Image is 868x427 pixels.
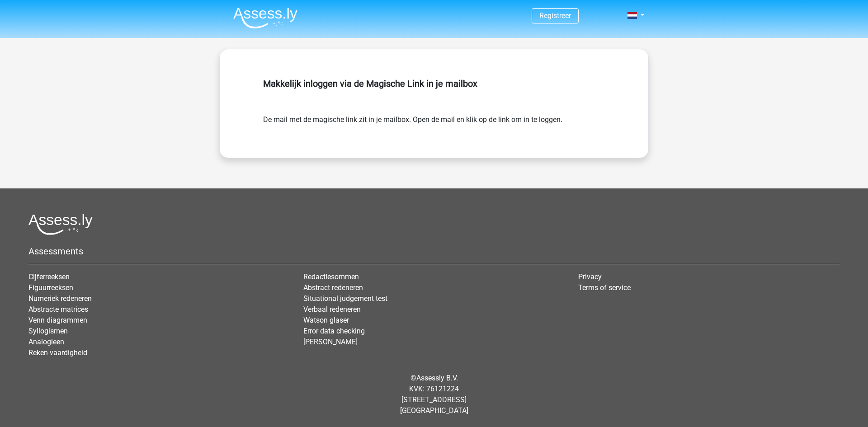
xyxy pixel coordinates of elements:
[303,283,363,292] a: Abstract redeneren
[28,305,88,314] a: Abstracte matrices
[303,272,359,281] a: Redactiesommen
[263,114,605,125] form: De mail met de magische link zit in je mailbox. Open de mail en klik op de link om in te loggen.
[303,327,365,335] a: Error data checking
[303,305,361,314] a: Verbaal redeneren
[416,374,458,382] a: Assessly B.V.
[22,366,846,423] div: © KVK: 76121224 [STREET_ADDRESS] [GEOGRAPHIC_DATA]
[539,11,571,20] a: Registreer
[28,246,840,257] h5: Assessments
[28,272,70,281] a: Cijferreeksen
[28,214,93,235] img: Assessly logo
[263,78,605,89] h5: Makkelijk inloggen via de Magische Link in je mailbox
[28,348,87,357] a: Reken vaardigheid
[28,338,64,346] a: Analogieen
[28,327,68,335] a: Syllogismen
[303,316,349,324] a: Watson glaser
[303,338,358,346] a: [PERSON_NAME]
[28,316,87,324] a: Venn diagrammen
[303,294,387,303] a: Situational judgement test
[578,272,602,281] a: Privacy
[28,283,73,292] a: Figuurreeksen
[578,283,631,292] a: Terms of service
[28,294,92,303] a: Numeriek redeneren
[233,7,297,28] img: Assessly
